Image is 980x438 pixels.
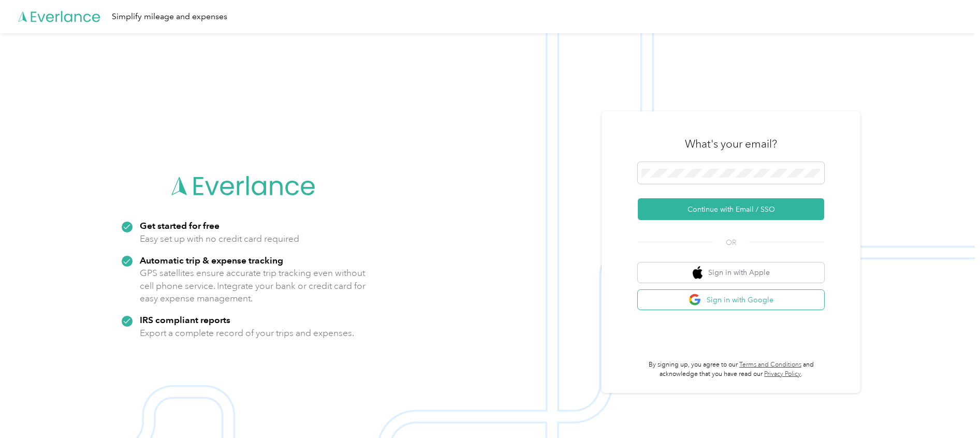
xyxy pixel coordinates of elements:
[140,314,230,325] strong: IRS compliant reports
[140,232,299,245] p: Easy set up with no credit card required
[638,262,824,283] button: apple logoSign in with Apple
[140,327,354,340] p: Export a complete record of your trips and expenses.
[140,255,283,266] strong: Automatic trip & expense tracking
[693,266,703,279] img: apple logo
[638,198,824,220] button: Continue with Email / SSO
[638,360,824,378] p: By signing up, you agree to our and acknowledge that you have read our .
[713,237,749,248] span: OR
[689,294,701,306] img: google logo
[638,290,824,310] button: google logoSign in with Google
[739,361,801,369] a: Terms and Conditions
[685,137,777,151] h3: What's your email?
[140,220,220,231] strong: Get started for free
[140,267,366,305] p: GPS satellites ensure accurate trip tracking even without cell phone service. Integrate your bank...
[112,10,227,23] div: Simplify mileage and expenses
[764,370,801,378] a: Privacy Policy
